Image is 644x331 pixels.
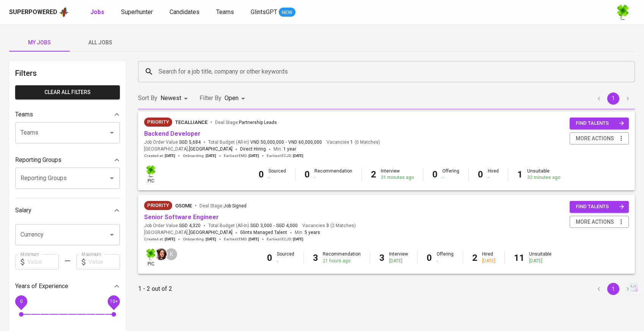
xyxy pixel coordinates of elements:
[179,139,201,146] span: SGD 5,684
[442,174,459,181] div: -
[215,120,277,125] span: Deal Stage :
[189,146,232,153] span: [GEOGRAPHIC_DATA]
[283,146,296,152] span: 1 year
[514,253,525,263] b: 11
[199,94,221,103] p: Filter By
[216,8,234,16] span: Teams
[165,248,178,261] div: K
[527,168,560,181] div: Unsuitable
[576,217,614,227] span: more actions
[529,251,551,264] div: Unsuitable
[305,169,310,180] b: 0
[74,38,126,47] span: All Jobs
[314,168,352,181] div: Recommendation
[389,258,408,264] div: [DATE]
[259,169,264,180] b: 0
[570,132,629,145] button: more actions
[170,8,201,17] a: Candidates
[183,153,216,158] span: Onboarding :
[224,237,259,242] span: Earliest EMD :
[138,94,157,103] p: Sort By
[216,8,236,17] a: Teams
[107,127,117,138] button: Open
[15,107,120,122] div: Teams
[20,298,22,304] span: 0
[488,168,499,181] div: Hired
[482,251,495,264] div: Hired
[327,139,380,146] span: Vacancies ( 0 Matches )
[155,248,167,260] img: thao.thai@glints.com
[15,155,61,165] p: Reporting Groups
[269,174,286,181] div: -
[615,5,630,20] img: f9493b8c-82b8-4f41-8722-f5d69bb1b761.jpg
[206,153,216,158] span: [DATE]
[165,237,175,242] span: [DATE]
[144,118,172,126] span: Priority
[144,248,157,267] div: pic
[432,169,438,180] b: 0
[240,146,266,152] span: Direct Hiring
[472,253,478,263] b: 2
[576,134,614,143] span: more actions
[225,91,248,105] div: Open
[286,139,287,146] span: -
[295,230,320,235] span: Min.
[250,139,284,146] span: VND 50,000,000
[277,251,294,264] div: Sourced
[208,223,298,229] span: Total Budget (All-In)
[293,153,303,158] span: [DATE]
[267,253,272,263] b: 0
[323,251,361,264] div: Recommendation
[570,201,629,213] button: find talents
[267,153,303,158] span: Earliest ECJD :
[144,165,157,184] div: pic
[349,139,353,146] span: 1
[478,169,483,180] b: 0
[325,223,329,229] span: 3
[223,203,247,209] span: Job Signed
[224,153,259,158] span: Earliest EMD :
[15,203,120,218] div: Salary
[273,146,296,152] span: Min.
[183,237,216,242] span: Onboarding :
[107,173,117,184] button: Open
[527,174,560,181] div: 32 minutes ago
[59,6,69,18] img: app logo
[276,223,298,229] span: SGD 4,000
[592,283,635,295] nav: pagination navigation
[107,229,117,240] button: Open
[15,110,33,119] p: Teams
[189,229,232,237] span: [GEOGRAPHIC_DATA]
[144,229,232,237] span: [GEOGRAPHIC_DATA] ,
[381,174,414,181] div: 31 minutes ago
[576,119,624,128] span: find talents
[442,168,459,181] div: Offering
[175,203,192,209] span: Osome
[302,223,356,229] span: Vacancies ( 2 Matches )
[437,251,454,264] div: Offering
[144,223,201,229] span: Job Order Value
[144,202,172,209] span: Priority
[607,93,619,105] button: page 1
[293,237,303,242] span: [DATE]
[144,130,201,137] a: Backend Developer
[225,94,239,102] span: Open
[248,237,259,242] span: [DATE]
[381,168,414,181] div: Interview
[517,169,523,180] b: 1
[389,251,408,264] div: Interview
[239,120,277,125] span: Partnership Leads
[592,93,635,105] nav: pagination navigation
[160,91,190,105] div: Newest
[277,258,294,264] div: -
[206,237,216,242] span: [DATE]
[90,8,106,17] a: Jobs
[145,248,157,260] img: f9493b8c-82b8-4f41-8722-f5d69bb1b761.jpg
[288,139,322,146] span: VND 60,000,000
[170,8,199,16] span: Candidates
[273,223,275,229] span: -
[251,8,295,17] a: GlintsGPT NEW
[144,237,175,242] span: Created at :
[379,253,385,263] b: 3
[250,223,272,229] span: SGD 3,000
